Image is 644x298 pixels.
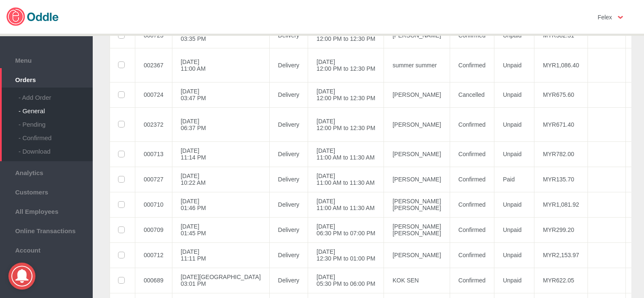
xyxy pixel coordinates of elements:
td: 002372 [135,107,172,141]
strong: Felex [598,14,612,21]
td: 002367 [135,48,172,82]
div: - General [19,101,93,114]
td: Confirmed [450,268,494,293]
span: Analytics [4,167,89,176]
td: [DATE] 12:00 PM to 12:30 PM [308,82,384,107]
td: [DATE] 06:37 PM [172,107,269,141]
td: summer summer [384,48,450,82]
td: Unpaid [494,242,534,268]
td: MYR299.20 [534,217,588,242]
td: [PERSON_NAME] [PERSON_NAME] [384,217,450,242]
td: [DATE] 11:11 PM [172,242,269,268]
td: [PERSON_NAME] [384,107,450,141]
td: [DATE] 11:00 AM to 11:30 AM [308,192,384,217]
td: [PERSON_NAME] [384,242,450,268]
span: Customers [4,186,89,196]
td: Delivery [269,141,308,167]
td: [PERSON_NAME] [PERSON_NAME] [384,192,450,217]
td: [DATE] 11:00 AM to 11:30 AM [308,167,384,192]
td: [PERSON_NAME] [384,82,450,107]
td: Unpaid [494,268,534,293]
td: 000710 [135,192,172,217]
td: Unpaid [494,82,534,107]
td: Delivery [269,217,308,242]
td: [DATE] 05:30 PM to 06:00 PM [308,268,384,293]
td: Confirmed [450,167,494,192]
td: [DATE] 11:00 AM [172,48,269,82]
td: MYR622.05 [534,268,588,293]
td: MYR675.60 [534,82,588,107]
div: - Pending [19,114,93,128]
td: KOK SEN [384,268,450,293]
td: 000709 [135,217,172,242]
td: Confirmed [450,141,494,167]
td: Unpaid [494,107,534,141]
td: [DATE][GEOGRAPHIC_DATA] 03:01 PM [172,268,269,293]
td: [DATE] 01:46 PM [172,192,269,217]
td: Confirmed [450,192,494,217]
td: Delivery [269,242,308,268]
td: [DATE] 03:47 PM [172,82,269,107]
td: Unpaid [494,217,534,242]
td: [PERSON_NAME] [384,167,450,192]
td: 000727 [135,167,172,192]
td: MYR782.00 [534,141,588,167]
img: user-option-arrow.png [618,16,623,19]
td: Delivery [269,82,308,107]
td: MYR1,086.40 [534,48,588,82]
span: Orders [4,74,89,83]
td: Delivery [269,268,308,293]
td: Delivery [269,192,308,217]
td: [DATE] 06:30 PM to 07:00 PM [308,217,384,242]
td: Confirmed [450,242,494,268]
td: MYR135.70 [534,167,588,192]
td: 000713 [135,141,172,167]
td: Delivery [269,48,308,82]
td: [DATE] 10:22 AM [172,167,269,192]
td: Unpaid [494,48,534,82]
td: 000712 [135,242,172,268]
td: [PERSON_NAME] [384,141,450,167]
td: [DATE] 12:30 PM to 01:00 PM [308,242,384,268]
div: - Download [19,141,93,155]
span: All Employees [4,206,89,215]
td: 000724 [135,82,172,107]
td: [DATE] 12:00 PM to 12:30 PM [308,48,384,82]
td: Confirmed [450,48,494,82]
td: Unpaid [494,192,534,217]
td: [DATE] 11:00 AM to 11:30 AM [308,141,384,167]
td: MYR2,153.97 [534,242,588,268]
td: MYR1,081.92 [534,192,588,217]
span: Menu [4,55,89,64]
span: Online Transactions [4,225,89,234]
td: Delivery [269,167,308,192]
span: Account [4,245,89,254]
td: Confirmed [450,107,494,141]
td: Unpaid [494,141,534,167]
td: [DATE] 11:14 PM [172,141,269,167]
div: - Add Order [19,88,93,101]
td: Delivery [269,107,308,141]
div: - Confirmed [19,128,93,141]
td: MYR671.40 [534,107,588,141]
td: Confirmed [450,217,494,242]
td: Cancelled [450,82,494,107]
td: [DATE] 12:00 PM to 12:30 PM [308,107,384,141]
td: Paid [494,167,534,192]
td: 000689 [135,268,172,293]
td: [DATE] 01:45 PM [172,217,269,242]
